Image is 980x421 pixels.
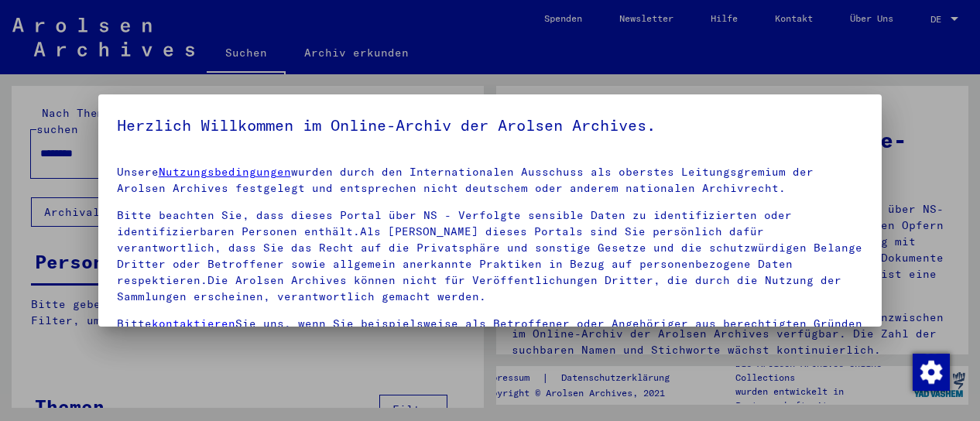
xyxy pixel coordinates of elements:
[117,207,864,305] p: Bitte beachten Sie, dass dieses Portal über NS - Verfolgte sensible Daten zu identifizierten oder...
[117,316,864,348] p: Bitte Sie uns, wenn Sie beispielsweise als Betroffener oder Angehöriger aus berechtigten Gründen ...
[913,354,950,391] img: Zustimmung ändern
[152,317,235,330] a: kontaktieren
[117,113,864,138] h5: Herzlich Willkommen im Online-Archiv der Arolsen Archives.
[159,165,291,179] a: Nutzungsbedingungen
[117,164,864,197] p: Unsere wurden durch den Internationalen Ausschuss als oberstes Leitungsgremium der Arolsen Archiv...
